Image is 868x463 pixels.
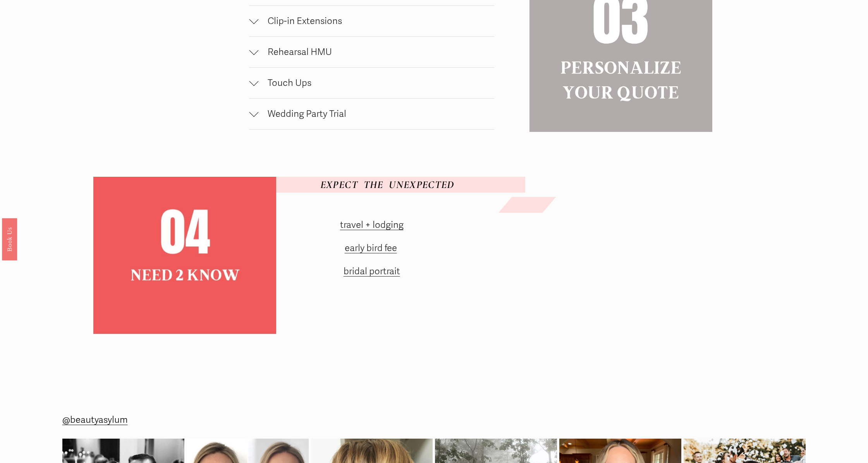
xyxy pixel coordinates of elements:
[249,6,494,36] button: Clip-in Extensions
[249,37,494,67] button: Rehearsal HMU
[340,219,404,231] a: travel + lodging
[249,68,494,98] button: Touch Ups
[258,77,494,89] span: Touch Ups
[344,266,400,277] a: bridal portrait
[258,108,494,120] span: Wedding Party Trial
[249,99,494,129] button: Wedding Party Trial
[2,218,17,260] a: Book Us
[258,15,494,27] span: Clip-in Extensions
[320,178,454,191] em: EXPECT THE UNEXPECTED
[258,46,494,58] span: Rehearsal HMU
[62,412,128,429] a: @beautyasylum
[345,243,397,254] a: early bird fee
